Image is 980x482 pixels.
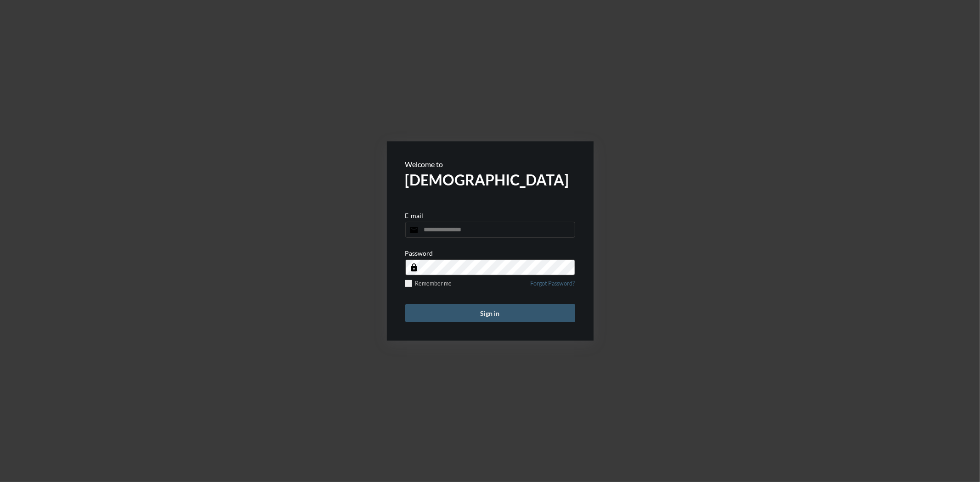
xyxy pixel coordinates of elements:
h2: [DEMOGRAPHIC_DATA] [405,171,575,189]
p: Welcome to [405,160,575,168]
p: E-mail [405,212,424,219]
label: Remember me [405,280,452,287]
button: Sign in [405,304,575,322]
p: Password [405,249,433,257]
a: Forgot Password? [531,280,575,292]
